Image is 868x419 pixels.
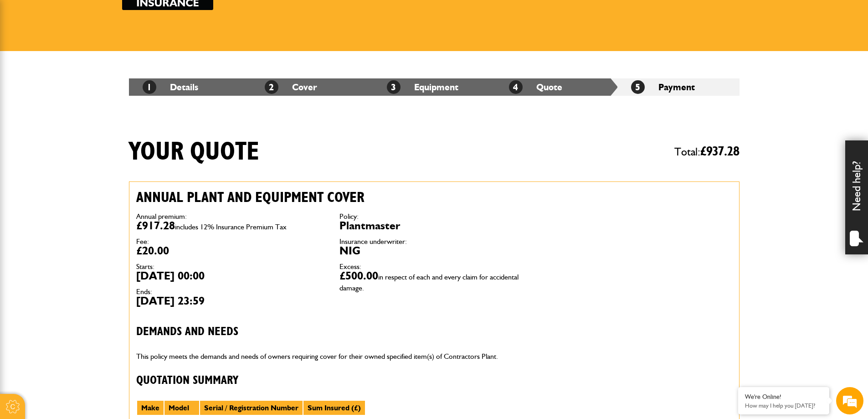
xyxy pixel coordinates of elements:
[387,80,401,94] span: 3
[387,82,458,93] a: 3Equipment
[136,220,326,231] dd: £917.28
[15,51,38,63] img: d_20077148190_company_1631870298795_20077148190
[175,222,287,231] span: includes 12% Insurance Premium Tax
[136,374,529,388] h3: Quotation Summary
[303,400,365,416] th: Sum Insured (£)
[136,263,326,270] dt: Starts:
[149,5,171,26] div: Minimize live chat window
[265,80,278,94] span: 2
[200,400,303,416] th: Serial / Registration Number
[137,400,164,416] th: Make
[745,402,822,409] p: How may I help you today?
[143,80,156,94] span: 1
[164,400,200,416] th: Model
[706,145,740,158] span: 937.28
[339,273,519,292] span: in respect of each and every claim for accidental damage.
[495,78,617,96] li: Quote
[136,245,326,256] dd: £20.00
[136,238,326,245] dt: Fee:
[12,84,166,104] input: Enter your last name
[124,281,165,293] em: Start Chat
[845,140,868,254] div: Need help?
[700,145,740,158] span: £
[339,238,529,245] dt: Insurance underwriter:
[136,189,529,206] h2: Annual plant and equipment cover
[265,82,317,93] a: 2Cover
[12,165,166,273] textarea: Type your message and hit 'Enter'
[631,80,645,94] span: 5
[136,325,529,339] h3: Demands and needs
[339,263,529,270] dt: Excess:
[136,288,326,295] dt: Ends:
[339,220,529,231] dd: Plantmaster
[136,351,529,362] p: This policy meets the demands and needs of owners requiring cover for their owned specified item(...
[12,138,166,158] input: Enter your phone number
[136,270,326,281] dd: [DATE] 00:00
[339,270,529,292] dd: £500.00
[47,51,153,63] div: Chat with us now
[339,213,529,220] dt: Policy:
[674,141,740,162] span: Total:
[12,111,166,131] input: Enter your email address
[136,295,326,306] dd: [DATE] 23:59
[143,82,198,93] a: 1Details
[617,78,740,96] li: Payment
[129,137,259,167] h1: Your quote
[509,80,523,94] span: 4
[339,245,529,256] dd: NIG
[745,393,822,401] div: We're Online!
[136,213,326,220] dt: Annual premium:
